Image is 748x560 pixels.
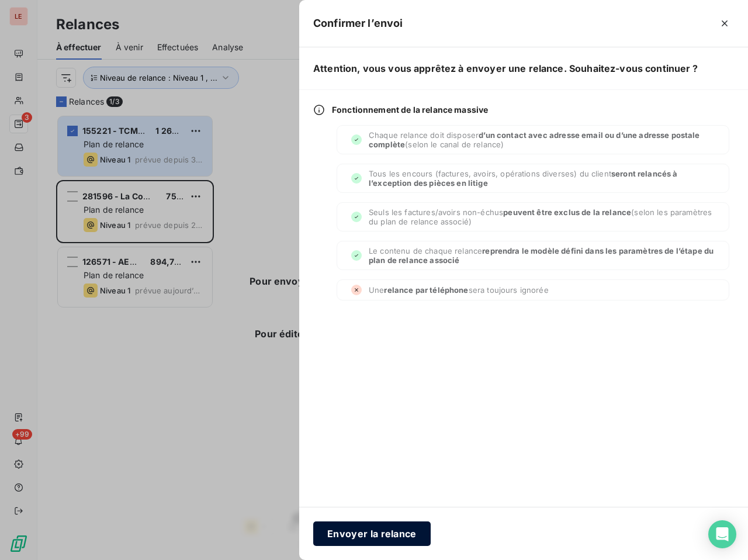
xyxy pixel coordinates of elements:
span: reprendra le modèle défini dans les paramètres de l’étape du plan de relance associé [369,246,714,265]
span: Chaque relance doit disposer (selon le canal de relance) [369,130,715,149]
div: Open Intercom Messenger [708,520,736,548]
span: Tous les encours (factures, avoirs, opérations diverses) du client [369,169,715,188]
span: relance par téléphone [384,285,468,295]
button: Envoyer la relance [313,521,431,546]
span: Une sera toujours ignorée [369,285,549,295]
h6: Attention, vous vous apprêtez à envoyer une relance. Souhaitez-vous continuer ? [299,47,748,89]
h5: Confirmer l’envoi [313,15,403,32]
span: seront relancés à l’exception des pièces en litige [369,169,677,188]
span: Seuls les factures/avoirs non-échus (selon les paramètres du plan de relance associé) [369,208,715,226]
span: Le contenu de chaque relance [369,246,715,265]
span: peuvent être exclus de la relance [503,208,631,217]
span: Fonctionnement de la relance massive [332,104,488,116]
span: d’un contact avec adresse email ou d’une adresse postale complète [369,130,700,149]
